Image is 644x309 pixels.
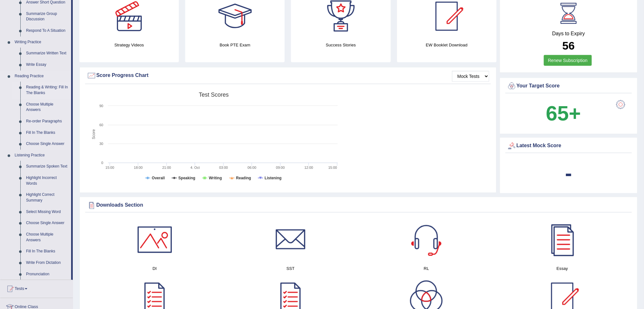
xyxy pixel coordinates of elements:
[12,150,71,161] a: Listening Practice
[101,161,103,165] text: 0
[23,138,71,150] a: Choose Single Answer
[23,189,71,206] a: Highlight Correct Summary
[507,81,630,91] div: Your Target Score
[23,25,71,37] a: Respond To A Situation
[291,42,390,48] h4: Success Stories
[199,92,229,98] tspan: Test scores
[90,265,220,272] h4: DI
[87,201,630,210] div: Downloads Section
[236,176,251,180] tspan: Reading
[0,280,73,296] a: Tests
[397,42,497,48] h4: EW Booklet Download
[92,129,96,140] tspan: Score
[562,39,575,52] b: 56
[99,142,103,146] text: 30
[79,42,179,48] h4: Strategy Videos
[190,166,200,169] tspan: 4. Oct
[23,172,71,189] a: Highlight Incorrect Words
[23,8,71,25] a: Summarize Group Discussion
[23,206,71,218] a: Select Missing Word
[23,161,71,172] a: Summarize Spoken Text
[362,265,491,272] h4: RL
[12,71,71,82] a: Reading Practice
[152,176,165,180] tspan: Overall
[304,166,313,169] text: 12:00
[23,229,71,246] a: Choose Multiple Answers
[134,166,143,169] text: 18:00
[544,55,592,66] a: Renew Subscription
[507,31,630,37] h4: Days to Expiry
[329,166,337,169] text: 15:00
[226,265,356,272] h4: SST
[162,166,171,169] text: 21:00
[99,123,103,127] text: 60
[23,82,71,99] a: Reading & Writing: Fill In The Blanks
[99,104,103,108] text: 90
[23,257,71,269] a: Write From Dictation
[185,42,285,48] h4: Book PTE Exam
[23,217,71,229] a: Choose Single Answer
[507,141,630,151] div: Latest Mock Score
[87,71,489,80] div: Score Progress Chart
[23,269,71,280] a: Pronunciation
[498,265,627,272] h4: Essay
[546,102,581,125] b: 65+
[265,176,281,180] tspan: Listening
[105,166,114,169] text: 15:00
[12,37,71,48] a: Writing Practice
[23,127,71,139] a: Fill In The Blanks
[23,48,71,59] a: Summarize Written Text
[23,116,71,127] a: Re-order Paragraphs
[179,176,195,180] tspan: Speaking
[23,99,71,116] a: Choose Multiple Answers
[23,59,71,71] a: Write Essay
[219,166,228,169] text: 03:00
[23,246,71,257] a: Fill In The Blanks
[276,166,285,169] text: 09:00
[209,176,222,180] tspan: Writing
[565,161,572,185] b: -
[247,166,256,169] text: 06:00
